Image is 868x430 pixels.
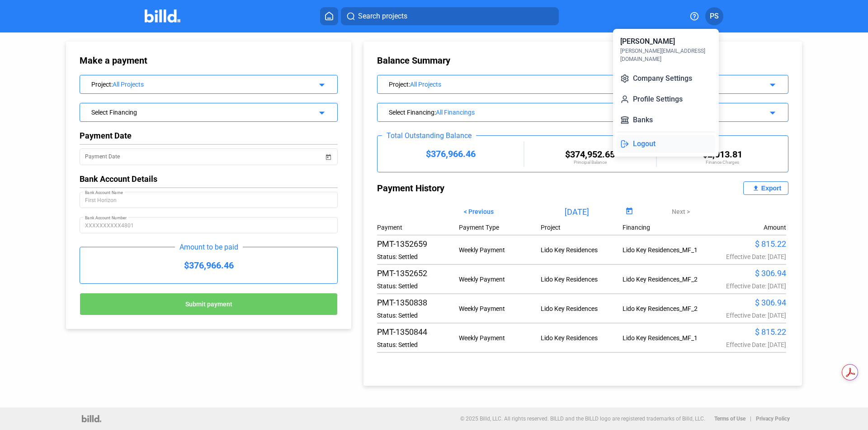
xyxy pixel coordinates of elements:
[620,47,712,63] div: [PERSON_NAME][EMAIL_ADDRESS][DOMAIN_NAME]
[617,111,715,129] button: Banks
[617,135,715,153] button: Logout
[617,90,715,108] button: Profile Settings
[620,36,675,47] div: [PERSON_NAME]
[617,69,715,88] button: Company Settings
